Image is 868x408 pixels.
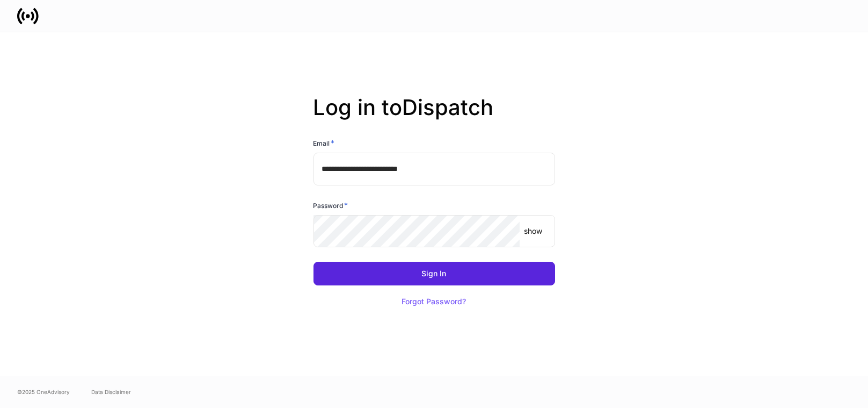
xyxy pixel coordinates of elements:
[313,262,555,285] button: Sign In
[17,388,70,396] span: © 2025 OneAdvisory
[313,95,555,138] h2: Log in to Dispatch
[402,298,466,305] div: Forgot Password?
[524,226,542,237] p: show
[313,200,348,211] h6: Password
[313,138,335,148] h6: Email
[91,388,131,396] a: Data Disclaimer
[422,270,447,277] div: Sign In
[389,290,480,313] button: Forgot Password?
